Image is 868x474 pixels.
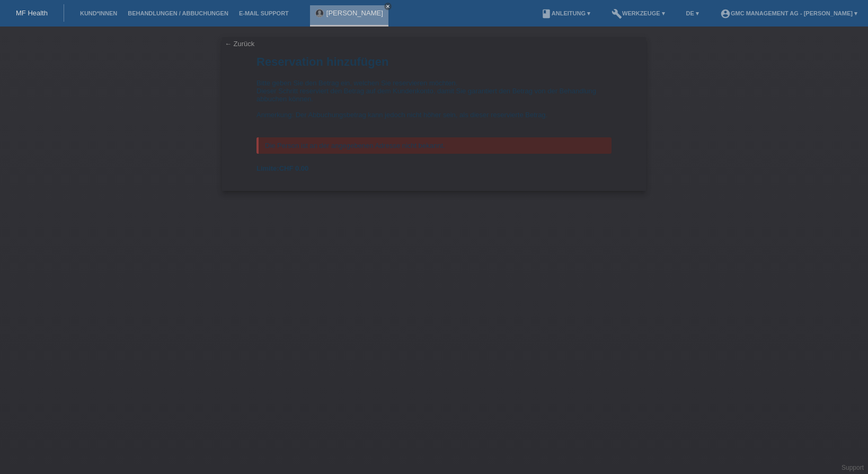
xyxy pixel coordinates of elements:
a: Behandlungen / Abbuchungen [122,10,234,16]
i: account_circle [720,8,731,19]
a: Support [842,464,864,471]
i: close [385,4,391,9]
a: E-Mail Support [234,10,294,16]
a: Kund*innen [75,10,122,16]
a: close [384,3,392,10]
a: [PERSON_NAME] [326,9,383,17]
a: ← Zurück [225,40,254,48]
a: MF Health [16,9,48,17]
b: Limite: [256,164,308,172]
div: Bitte geben Sie den Betrag ein, welchen Sie reservieren möchten. Dieser Schritt reserviert den Be... [256,79,612,127]
a: DE ▾ [681,10,704,16]
div: Die Person ist an der angegebenen Adresse nicht bekannt. [256,137,612,154]
i: book [541,8,552,19]
i: build [612,8,622,19]
span: CHF 0.00 [279,164,309,172]
a: buildWerkzeuge ▾ [606,10,670,16]
h1: Reservation hinzufügen [256,55,612,68]
a: bookAnleitung ▾ [536,10,596,16]
a: account_circleGMC Management AG - [PERSON_NAME] ▾ [715,10,863,16]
